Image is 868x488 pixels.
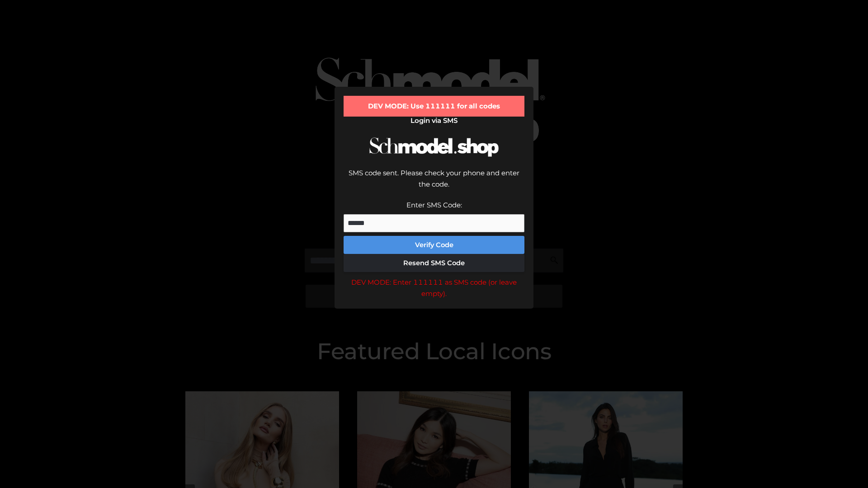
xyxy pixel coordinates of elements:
label: Enter SMS Code: [406,201,462,209]
button: Verify Code [344,236,524,254]
div: SMS code sent. Please check your phone and enter the code. [344,167,524,199]
button: Resend SMS Code [344,254,524,272]
h2: Login via SMS [344,117,524,125]
div: DEV MODE: Use 111111 for all codes [344,96,524,117]
img: Schmodel Logo [366,129,502,165]
div: DEV MODE: Enter 111111 as SMS code (or leave empty). [344,277,524,300]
